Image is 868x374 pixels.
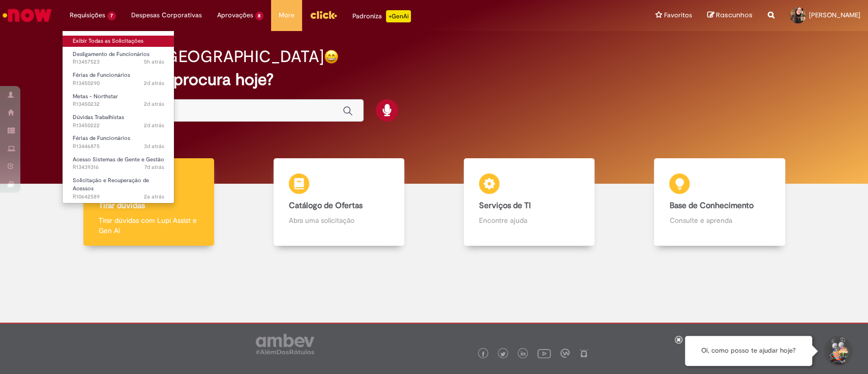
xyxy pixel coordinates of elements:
[144,100,164,108] span: 2d atrás
[144,79,164,87] time: 26/08/2025 19:23:19
[310,7,337,22] img: click_logo_yellow_360x200.png
[521,351,526,357] img: logo_footer_linkedin.png
[289,215,389,225] p: Abra uma solicitação
[82,71,786,89] h2: O que você procura hoje?
[479,215,579,225] p: Encontre ajuda
[73,113,124,121] span: Dúvidas Trabalhistas
[217,10,253,20] span: Aprovações
[73,79,164,88] span: R13450290
[144,58,164,66] time: 28/08/2025 12:15:08
[53,158,244,246] a: Tirar dúvidas Tirar dúvidas com Lupi Assist e Gen Ai
[279,10,294,20] span: More
[685,336,812,366] div: Oi, como posso te ajudar hoje?
[73,142,164,151] span: R13446875
[63,175,174,197] a: Aberto R10642589 : Solicitação e Recuperação de Acessos
[99,215,199,236] p: Tirar dúvidas com Lupi Assist e Gen Ai
[63,49,174,68] a: Aberto R13457523 : Desligamento de Funcionários
[70,10,105,20] span: Requisições
[144,142,164,150] span: 3d atrás
[144,193,164,200] time: 03/11/2023 08:03:35
[669,200,753,211] b: Base de Conhecimento
[669,215,769,225] p: Consulte e aprenda
[144,122,164,129] span: 2d atrás
[144,122,164,129] time: 26/08/2025 18:40:32
[144,163,164,171] time: 22/08/2025 11:10:41
[144,142,164,150] time: 26/08/2025 09:09:17
[1,5,53,25] img: ServiceNow
[537,347,551,360] img: logo_footer_youtube.png
[144,79,164,87] span: 2d atrás
[73,50,149,58] span: Desligamento de Funcionários
[63,112,174,131] a: Aberto R13450222 : Dúvidas Trabalhistas
[73,177,149,192] span: Solicitação e Recuperação de Acessos
[822,336,853,366] button: Iniciar Conversa de Suporte
[82,48,324,66] h2: Boa tarde, [GEOGRAPHIC_DATA]
[144,100,164,108] time: 26/08/2025 18:44:46
[324,49,339,64] img: happy-face.png
[73,156,164,163] span: Acesso Sistemas de Gente e Gestão
[73,122,164,130] span: R13450222
[579,349,588,358] img: logo_footer_naosei.png
[62,31,174,204] ul: Requisições
[63,91,174,110] a: Aberto R13450232 : Metas - Northstar
[99,200,145,211] b: Tirar dúvidas
[73,163,164,171] span: R13439316
[624,158,815,246] a: Base de Conhecimento Consulte e aprenda
[63,36,174,47] a: Exibir Todas as Solicitações
[255,12,264,20] span: 8
[500,352,505,357] img: logo_footer_twitter.png
[479,200,531,211] b: Serviços de TI
[560,349,570,358] img: logo_footer_workplace.png
[481,352,486,357] img: logo_footer_facebook.png
[144,58,164,66] span: 5h atrás
[131,10,202,20] span: Despesas Corporativas
[809,11,860,19] span: [PERSON_NAME]
[144,193,164,200] span: 2a atrás
[63,70,174,89] a: Aberto R13450290 : Férias de Funcionários
[289,200,363,211] b: Catálogo de Ofertas
[73,193,164,201] span: R10642589
[63,133,174,152] a: Aberto R13446875 : Férias de Funcionários
[716,10,753,20] span: Rascunhos
[352,10,411,22] div: Padroniza
[244,158,434,246] a: Catálogo de Ofertas Abra uma solicitação
[73,134,130,142] span: Férias de Funcionários
[107,12,116,20] span: 7
[386,10,411,22] p: +GenAi
[63,154,174,173] a: Aberto R13439316 : Acesso Sistemas de Gente e Gestão
[707,11,753,20] a: Rascunhos
[256,334,314,354] img: logo_footer_ambev_rotulo_gray.png
[73,71,130,79] span: Férias de Funcionários
[144,163,164,171] span: 7d atrás
[73,58,164,66] span: R13457523
[664,10,692,20] span: Favoritos
[434,158,624,246] a: Serviços de TI Encontre ajuda
[73,93,118,100] span: Metas - Northstar
[73,100,164,108] span: R13450232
